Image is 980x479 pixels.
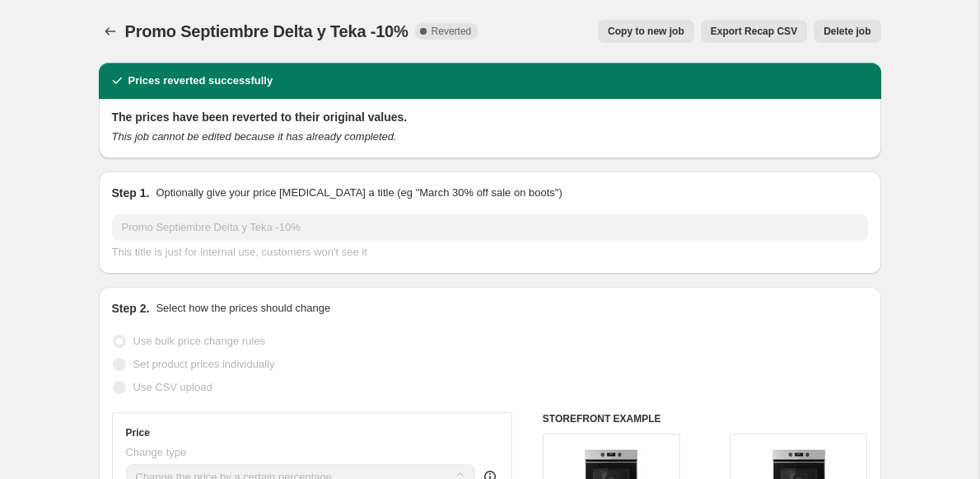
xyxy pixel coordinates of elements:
h6: STOREFRONT EXAMPLE [543,412,868,425]
span: Use bulk price change rules [133,335,265,347]
p: Select how the prices should change [156,300,330,317]
i: This job cannot be edited because it has already completed. [112,130,397,143]
span: Export Recap CSV [711,25,797,38]
button: Export Recap CSV [701,20,807,43]
p: Optionally give your price [MEDICAL_DATA] a title (eg "March 30% off sale on boots") [156,185,562,201]
span: Set product prices individually [133,358,275,370]
span: Copy to new job [608,25,684,38]
button: Copy to new job [598,20,694,43]
h2: The prices have been reverted to their original values. [112,109,868,125]
span: This title is just for internal use, customers won't see it [112,246,367,258]
span: Delete job [824,25,870,38]
span: Reverted [432,25,472,38]
button: Delete job [814,20,880,43]
span: Change type [126,446,187,458]
span: Use CSV upload [133,381,212,393]
h2: Step 2. [112,300,150,317]
button: Price change jobs [99,20,122,43]
h3: Price [126,426,150,439]
h2: Step 1. [112,185,150,201]
span: Promo Septiembre Delta y Teka -10% [125,22,408,40]
input: 30% off holiday sale [112,214,868,241]
h2: Prices reverted successfully [128,73,273,89]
